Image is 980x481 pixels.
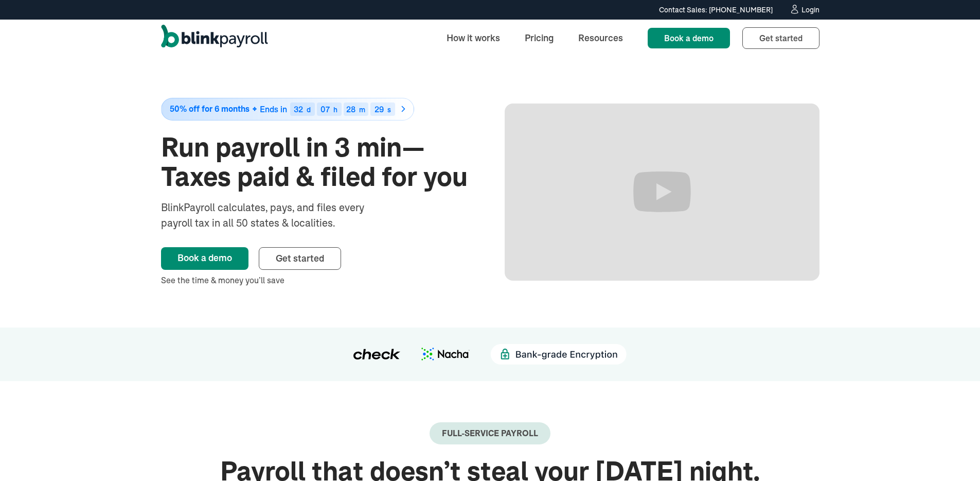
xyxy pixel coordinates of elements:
a: Pricing [516,27,562,49]
a: 50% off for 6 monthsEnds in32d07h28m29s [161,98,476,121]
div: Full-Service payroll [442,428,538,438]
a: Login [789,4,819,15]
a: How it works [438,27,508,49]
span: Ends in [260,104,287,114]
span: 50% off for 6 months [170,105,250,113]
span: 29 [375,104,384,114]
a: Book a demo [161,247,248,270]
span: 32 [294,104,303,114]
div: Contact Sales: [PHONE_NUMBER] [659,5,773,15]
div: d [307,106,311,113]
a: Get started [259,247,341,270]
div: s [387,106,391,113]
a: Book a demo [648,28,730,48]
div: See the time & money you’ll save [161,274,476,286]
div: Login [801,6,819,13]
span: Book a demo [664,33,714,43]
a: Resources [570,27,631,49]
span: Get started [759,33,803,43]
a: Get started [742,27,819,49]
div: h [333,106,337,113]
span: 07 [320,104,330,114]
span: 28 [346,104,355,114]
span: Get started [276,252,324,264]
div: BlinkPayroll calculates, pays, and files every payroll tax in all 50 states & localities. [161,200,391,231]
div: m [359,106,365,113]
h1: Run payroll in 3 min—Taxes paid & filed for you [161,133,476,192]
a: home [161,25,268,51]
iframe: Chat Widget [929,432,980,481]
iframe: Run Payroll in 3 min with BlinkPayroll [505,104,819,281]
